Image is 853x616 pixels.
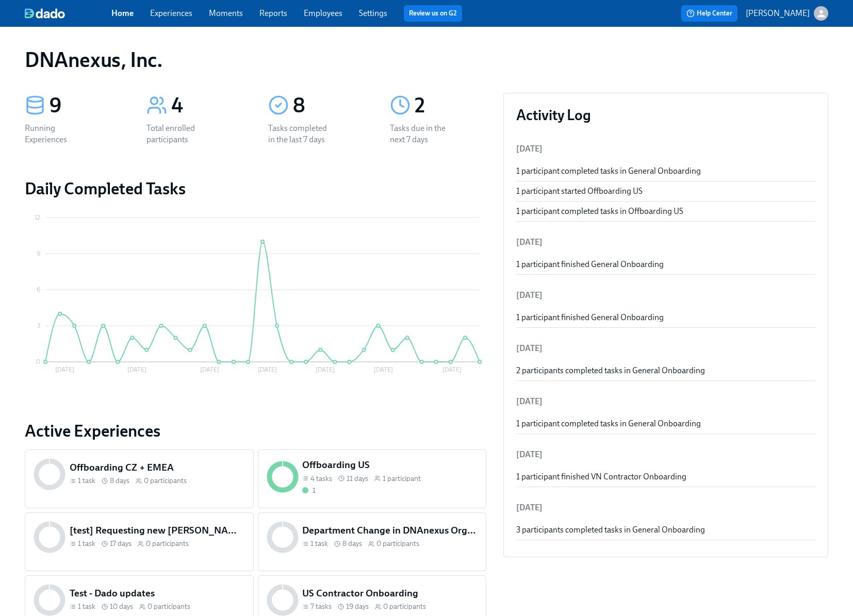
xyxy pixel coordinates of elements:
[111,8,134,18] a: Home
[302,524,478,537] h5: Department Change in DNAnexus Organization
[316,366,335,373] tspan: [DATE]
[37,250,40,257] tspan: 9
[25,421,486,441] a: Active Experiences
[746,8,810,19] p: [PERSON_NAME]
[347,474,368,484] span: 11 days
[681,5,737,22] button: Help Center
[35,214,40,221] tspan: 12
[442,366,462,373] tspan: [DATE]
[516,283,816,308] li: [DATE]
[302,458,478,472] h5: Offboarding US
[110,476,129,486] span: 8 days
[383,602,426,611] span: 0 participants
[293,93,365,119] div: 8
[516,312,816,323] div: 1 participant finished General Onboarding
[25,47,162,72] h1: DNAnexus, Inc.
[258,449,487,508] a: Offboarding US4 tasks 11 days1 participant1
[310,602,332,611] span: 7 tasks
[146,123,212,145] div: Total enrolled participants
[150,8,192,18] a: Experiences
[302,486,316,495] div: Completed all due tasks
[516,495,816,520] li: [DATE]
[516,442,816,467] li: [DATE]
[127,366,146,373] tspan: [DATE]
[110,602,133,611] span: 10 days
[147,602,190,611] span: 0 participants
[516,418,816,429] div: 1 participant completed tasks in General Onboarding
[70,587,245,600] h5: Test - Dado updates
[25,8,65,19] img: dado
[516,137,816,161] li: [DATE]
[25,178,486,199] h2: Daily Completed Tasks
[25,512,254,571] a: [test] Requesting new [PERSON_NAME] photos1 task 17 days0 participants
[516,524,816,536] div: 3 participants completed tasks in General Onboarding
[346,602,369,611] span: 19 days
[78,602,95,611] span: 1 task
[171,93,243,119] div: 4
[144,476,187,486] span: 0 participants
[686,8,732,19] span: Help Center
[516,206,816,217] div: 1 participant completed tasks in Offboarding US
[78,539,95,548] span: 1 task
[516,389,816,414] li: [DATE]
[383,474,421,484] span: 1 participant
[746,6,828,21] button: [PERSON_NAME]
[37,286,40,293] tspan: 6
[404,5,462,22] button: Review us on G2
[258,512,487,571] a: Department Change in DNAnexus Organization1 task 8 days0 participants
[415,93,487,119] div: 2
[302,587,478,600] h5: US Contractor Onboarding
[268,123,334,145] div: Tasks completed in the last 7 days
[36,358,40,365] tspan: 0
[374,366,393,373] tspan: [DATE]
[310,474,332,484] span: 4 tasks
[516,336,816,361] li: [DATE]
[209,8,243,18] a: Moments
[200,366,219,373] tspan: [DATE]
[70,524,245,537] h5: [test] Requesting new [PERSON_NAME] photos
[516,471,816,482] div: 1 participant finished VN Contractor Onboarding
[342,539,362,548] span: 8 days
[376,539,419,548] span: 0 participants
[50,93,122,119] div: 9
[259,8,287,18] a: Reports
[146,539,189,548] span: 0 participants
[110,539,132,548] span: 17 days
[25,449,254,508] a: Offboarding CZ + EMEA1 task 8 days0 participants
[78,476,95,486] span: 1 task
[258,366,277,373] tspan: [DATE]
[516,106,816,124] h3: Activity Log
[516,230,816,255] li: [DATE]
[390,123,456,145] div: Tasks due in the next 7 days
[37,322,40,329] tspan: 3
[516,165,816,177] div: 1 participant completed tasks in General Onboarding
[310,539,328,548] span: 1 task
[25,8,111,19] a: dado
[516,259,816,270] div: 1 participant finished General Onboarding
[516,186,816,197] div: 1 participant started Offboarding US
[304,8,342,18] a: Employees
[359,8,387,18] a: Settings
[55,366,74,373] tspan: [DATE]
[516,365,816,376] div: 2 participants completed tasks in General Onboarding
[70,461,245,474] h5: Offboarding CZ + EMEA
[409,8,457,19] a: Review us on G2
[25,123,91,145] div: Running Experiences
[313,486,316,495] div: 1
